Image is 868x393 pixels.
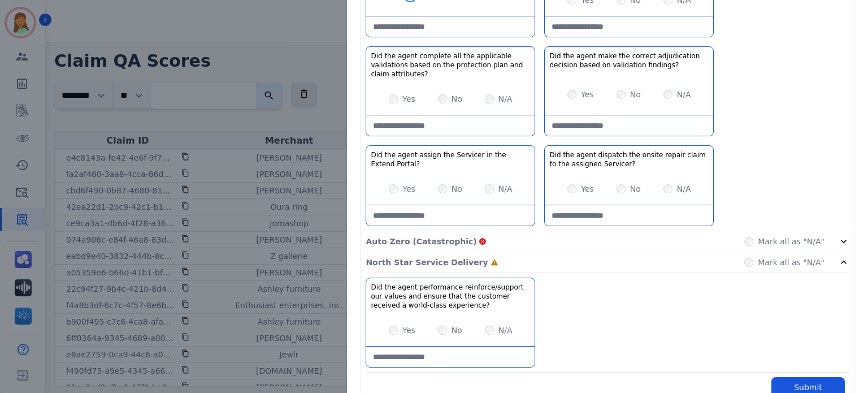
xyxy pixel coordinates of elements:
h3: Did the agent assign the Servicer in the Extend Portal? [371,150,530,169]
label: No [452,183,462,195]
label: Yes [402,325,415,336]
label: Mark all as "N/A" [758,257,824,268]
label: Yes [581,89,594,100]
label: N/A [677,183,691,195]
label: N/A [498,325,513,336]
label: Yes [402,93,415,105]
h3: Did the agent performance reinforce/support our values and ensure that the customer received a wo... [371,283,530,310]
label: No [452,93,462,105]
label: No [630,89,641,100]
label: N/A [677,89,691,100]
h3: Did the agent dispatch the onsite repair claim to the assigned Servicer? [549,150,709,169]
label: N/A [498,93,513,105]
p: Auto Zero (Catastrophic) [366,236,476,247]
label: Yes [581,183,594,195]
p: North Star Service Delivery [366,257,488,268]
h3: Did the agent complete all the applicable validations based on the protection plan and claim attr... [371,51,530,79]
h3: Did the agent make the correct adjudication decision based on validation findings? [549,51,709,70]
label: No [630,183,641,195]
label: N/A [498,183,513,195]
label: Mark all as "N/A" [758,236,824,247]
label: Yes [402,183,415,195]
label: No [452,325,462,336]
